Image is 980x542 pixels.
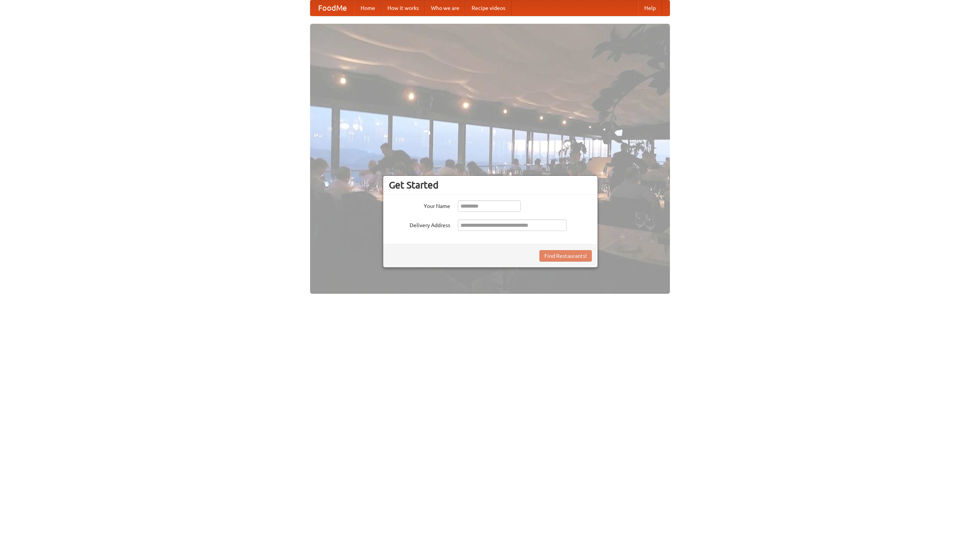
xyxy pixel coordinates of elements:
a: FoodMe [310,0,354,16]
a: Recipe videos [465,0,511,16]
a: How it works [381,0,425,16]
h3: Get Started [389,179,592,191]
label: Your Name [389,200,450,210]
a: Who we are [425,0,465,16]
label: Delivery Address [389,219,450,229]
a: Home [354,0,381,16]
button: Find Restaurants! [539,250,592,262]
a: Help [638,0,662,16]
